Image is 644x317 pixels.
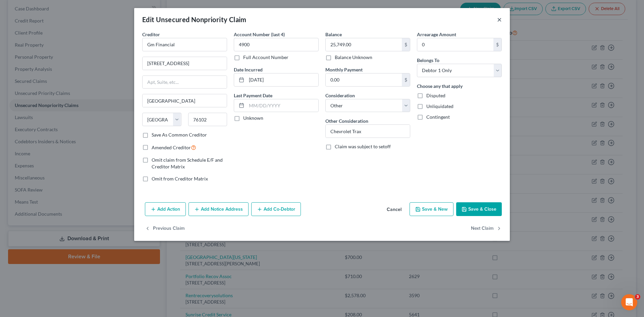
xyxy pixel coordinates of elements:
[426,114,450,120] span: Contingent
[143,94,227,107] input: Enter city...
[326,125,410,138] input: Specify...
[417,57,439,63] span: Belongs To
[145,202,186,216] button: Add Action
[381,203,407,216] button: Cancel
[402,38,410,51] div: $
[143,57,227,70] input: Enter address...
[325,92,355,99] label: Consideration
[152,145,191,150] span: Amended Creditor
[243,115,263,121] label: Unknown
[410,202,453,216] button: Save & New
[234,92,272,99] label: Last Payment Date
[143,76,227,89] input: Apt, Suite, etc...
[426,103,453,109] span: Unliquidated
[234,38,319,51] input: XXXX
[152,131,207,138] label: Save As Common Creditor
[142,15,247,24] div: Edit Unsecured Nonpriority Claim
[456,202,502,216] button: Save & Close
[635,294,640,300] span: 3
[325,66,363,73] label: Monthly Payment
[497,15,502,23] button: ×
[402,73,410,86] div: $
[621,294,637,310] iframe: Intercom live chat
[188,113,227,126] input: Enter zip...
[251,202,301,216] button: Add Co-Debtor
[234,31,285,38] label: Account Number (last 4)
[189,202,249,216] button: Add Notice Address
[426,93,445,98] span: Disputed
[493,38,501,51] div: $
[145,221,185,235] button: Previous Claim
[152,157,223,169] span: Omit claim from Schedule E/F and Creditor Matrix
[417,83,463,90] label: Choose any that apply
[326,38,402,51] input: 0.00
[142,32,160,37] span: Creditor
[326,73,402,86] input: 0.00
[325,31,342,38] label: Balance
[142,38,227,51] input: Search creditor by name...
[335,144,391,149] span: Claim was subject to setoff
[417,31,456,38] label: Arrearage Amount
[247,99,318,112] input: MM/DD/YYYY
[417,38,493,51] input: 0.00
[471,221,502,235] button: Next Claim
[325,117,368,124] label: Other Consideration
[243,54,288,61] label: Full Account Number
[152,176,208,181] span: Omit from Creditor Matrix
[247,73,318,86] input: MM/DD/YYYY
[234,66,263,73] label: Date Incurred
[335,54,372,61] label: Balance Unknown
